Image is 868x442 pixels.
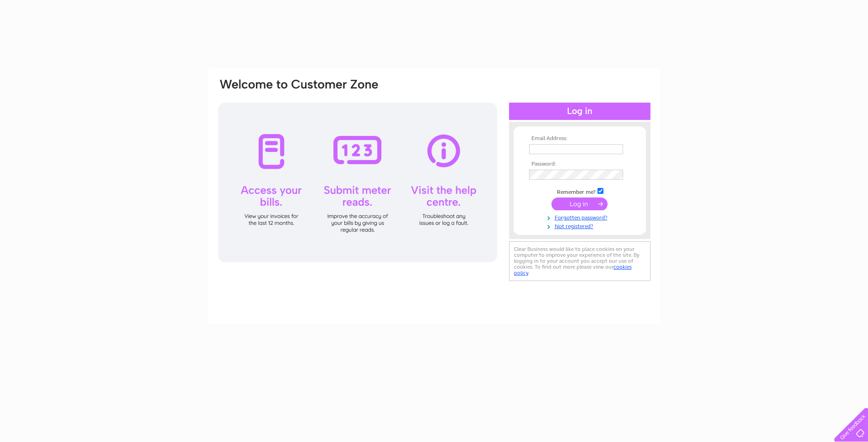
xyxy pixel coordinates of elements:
[514,264,632,276] a: cookies policy
[509,241,650,281] div: Clear Business would like to place cookies on your computer to improve your experience of the sit...
[529,213,633,221] a: Forgotten password?
[527,187,633,196] td: Remember me?
[527,161,633,167] th: Password:
[529,221,633,230] a: Not registered?
[527,135,633,142] th: Email Address:
[551,198,608,210] input: Submit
